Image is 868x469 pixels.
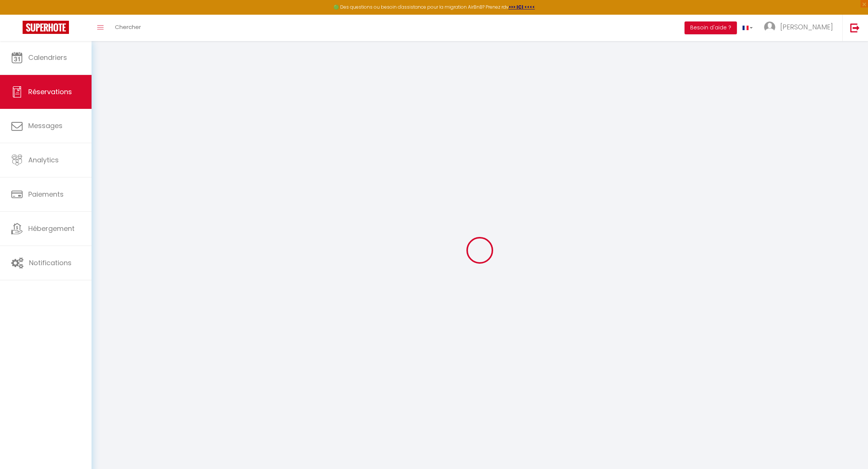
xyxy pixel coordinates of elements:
[28,53,67,62] span: Calendriers
[28,87,72,96] span: Réservations
[23,21,69,34] img: Super Booking
[685,21,737,34] button: Besoin d'aide ?
[28,189,64,199] span: Paiements
[109,15,147,41] a: Chercher
[509,4,535,10] a: >>> ICI <<<<
[780,22,833,32] span: [PERSON_NAME]
[28,155,59,165] span: Analytics
[28,224,75,233] span: Hébergement
[115,23,141,31] span: Chercher
[850,23,860,32] img: logout
[29,258,72,267] span: Notifications
[28,121,63,130] span: Messages
[764,21,775,33] img: ...
[758,15,842,41] a: ... [PERSON_NAME]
